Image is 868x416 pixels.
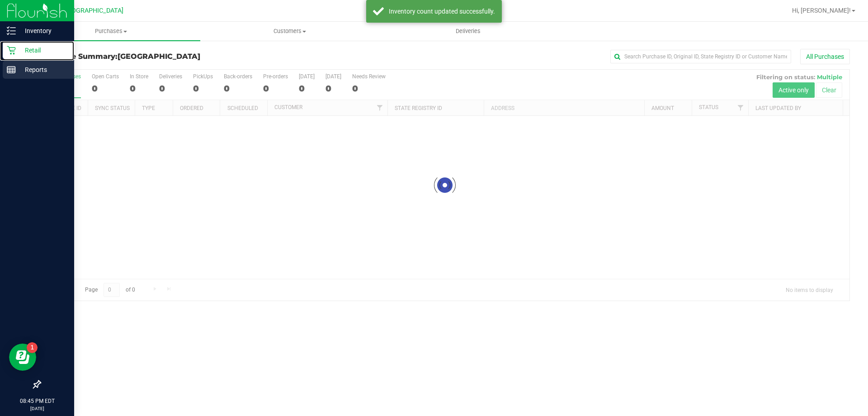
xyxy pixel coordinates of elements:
input: Search Purchase ID, Original ID, State Registry ID or Customer Name... [610,50,791,63]
p: [DATE] [4,405,70,412]
p: Retail [16,45,70,56]
div: Inventory count updated successfully. [389,7,495,16]
inline-svg: Reports [7,65,16,74]
p: Reports [16,64,70,75]
h3: Purchase Summary: [40,53,310,61]
span: Purchases [22,27,200,35]
inline-svg: Retail [7,46,16,55]
span: [GEOGRAPHIC_DATA] [61,7,123,14]
span: Customers [201,27,378,35]
a: Customers [200,22,379,41]
inline-svg: Inventory [7,26,16,35]
iframe: Resource center [9,344,36,371]
span: Deliveries [443,27,493,35]
span: [GEOGRAPHIC_DATA] [118,52,200,61]
iframe: Resource center unread badge [27,342,38,353]
a: Deliveries [379,22,557,41]
p: Inventory [16,25,70,36]
a: Purchases [22,22,200,41]
button: All Purchases [800,49,850,64]
span: Hi, [PERSON_NAME]! [792,7,851,14]
p: 08:45 PM EDT [4,397,70,405]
